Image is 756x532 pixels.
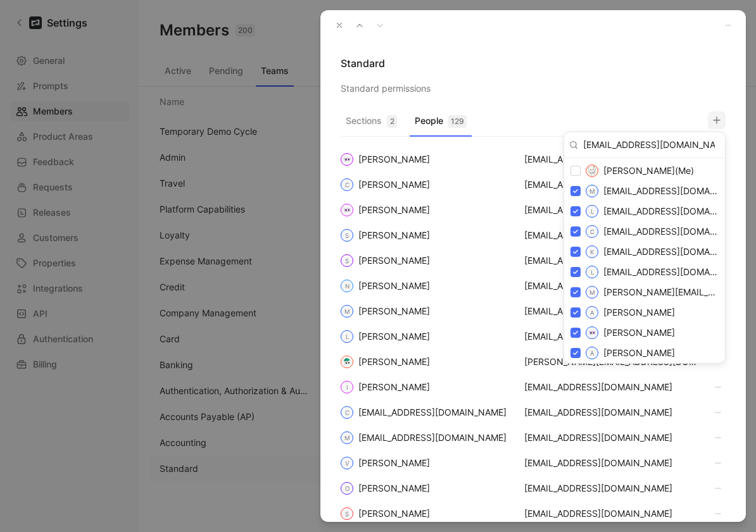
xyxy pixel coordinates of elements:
[591,208,594,215] text: L
[603,347,675,358] span: [PERSON_NAME]
[589,289,595,296] text: M
[603,206,752,216] span: [EMAIL_ADDRESS][DOMAIN_NAME]
[587,267,597,277] svg: lcarter@brex.com
[587,247,597,257] svg: kkhosla@brex.com
[603,307,675,318] span: [PERSON_NAME]
[587,348,597,358] svg: Adam
[603,246,752,257] span: [EMAIL_ADDRESS][DOMAIN_NAME]
[590,228,595,235] text: C
[590,309,595,316] text: A
[603,226,752,237] span: [EMAIL_ADDRESS][DOMAIN_NAME]
[589,188,595,195] text: M
[590,249,595,256] text: K
[603,165,675,176] span: [PERSON_NAME]
[591,269,594,276] text: L
[587,166,597,176] img: James
[578,135,720,155] input: Search...
[587,186,597,196] svg: mdungca@brex.com
[587,307,597,318] svg: Abby
[603,164,694,176] span: (Me)
[587,206,597,216] svg: llonardi@brex.com
[603,266,752,277] span: [EMAIL_ADDRESS][DOMAIN_NAME]
[587,328,597,338] img: Abdulaziz
[603,327,675,338] span: [PERSON_NAME]
[587,287,597,297] svg: mphiri@brex.com
[587,226,597,237] svg: ckalaiah@brex.com
[590,350,595,357] text: A
[603,185,752,196] span: [EMAIL_ADDRESS][DOMAIN_NAME]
